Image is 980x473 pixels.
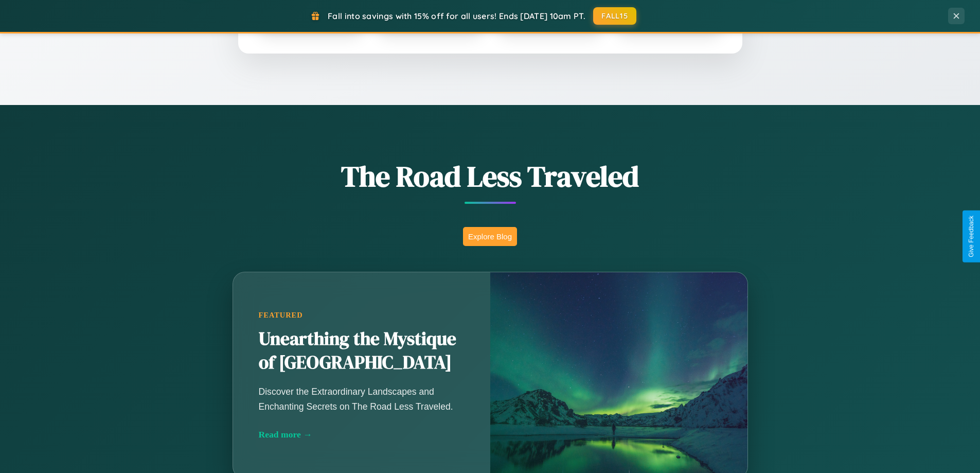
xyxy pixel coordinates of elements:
h1: The Road Less Traveled [182,156,799,196]
button: Explore Blog [463,227,517,246]
span: Fall into savings with 15% off for all users! Ends [DATE] 10am PT. [328,11,585,21]
div: Read more → [259,429,465,440]
div: Featured [259,311,465,320]
p: Discover the Extraordinary Landscapes and Enchanting Secrets on The Road Less Traveled. [259,384,465,413]
div: Give Feedback [968,216,975,257]
button: FALL15 [593,7,636,25]
h2: Unearthing the Mystique of [GEOGRAPHIC_DATA] [259,327,465,375]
